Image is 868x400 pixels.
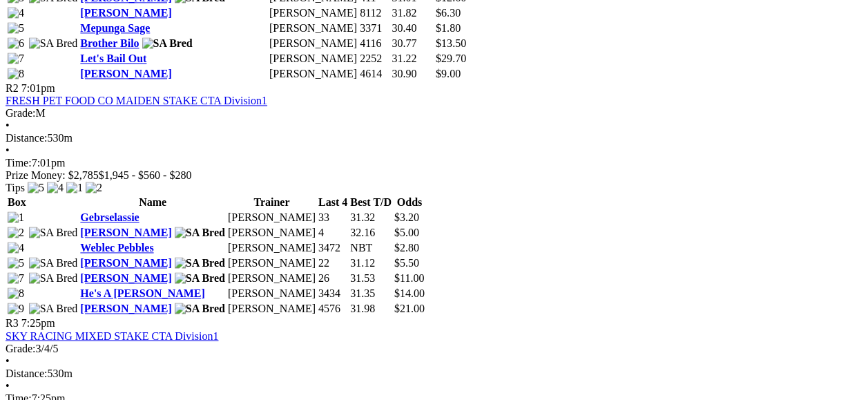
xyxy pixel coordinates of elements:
[6,132,862,144] div: 530m
[6,82,19,94] span: R2
[6,367,862,379] div: 530m
[8,53,24,65] img: 7
[29,37,78,50] img: SA Bred
[394,196,425,209] th: Odds
[349,196,392,209] th: Best T/D
[6,132,47,144] span: Distance:
[318,241,348,255] td: 3472
[8,22,24,35] img: 5
[269,6,358,20] td: [PERSON_NAME]
[80,7,171,19] a: [PERSON_NAME]
[175,227,225,239] img: SA Bred
[80,272,171,284] a: [PERSON_NAME]
[80,22,150,34] a: Mepunga Sage
[8,227,24,239] img: 2
[80,257,171,269] a: [PERSON_NAME]
[8,257,24,269] img: 5
[227,226,316,240] td: [PERSON_NAME]
[394,242,419,254] span: $2.80
[80,242,153,254] a: Weblec Pebbles
[6,354,10,366] span: •
[436,22,461,34] span: $1.80
[6,157,32,169] span: Time:
[359,21,389,35] td: 3371
[269,37,358,50] td: [PERSON_NAME]
[86,182,102,194] img: 2
[6,169,862,182] div: Prize Money: $2,785
[436,7,461,19] span: $6.30
[391,37,434,50] td: 30.77
[175,303,225,315] img: SA Bred
[227,241,316,255] td: [PERSON_NAME]
[21,82,55,94] span: 7:01pm
[6,330,218,341] a: SKY RACING MIXED STAKE CTA Division1
[80,227,171,238] a: [PERSON_NAME]
[318,256,348,270] td: 22
[227,196,316,209] th: Trainer
[6,379,10,391] span: •
[359,6,389,20] td: 8112
[8,303,24,315] img: 9
[391,67,434,81] td: 30.90
[99,169,192,181] span: $1,945 - $560 - $280
[394,272,424,284] span: $11.00
[269,21,358,35] td: [PERSON_NAME]
[6,107,862,120] div: M
[269,67,358,81] td: [PERSON_NAME]
[318,211,348,225] td: 33
[349,241,392,255] td: NBT
[6,120,10,131] span: •
[318,272,348,285] td: 26
[436,68,461,79] span: $9.00
[6,342,862,354] div: 3/4/5
[318,302,348,316] td: 4576
[8,7,24,19] img: 4
[349,302,392,316] td: 31.98
[8,211,24,224] img: 1
[227,302,316,316] td: [PERSON_NAME]
[29,272,78,285] img: SA Bred
[394,287,425,299] span: $14.00
[29,227,78,239] img: SA Bred
[394,211,419,223] span: $3.20
[21,317,55,329] span: 7:25pm
[6,95,267,106] a: FRESH PET FOOD CO MAIDEN STAKE CTA Division1
[349,287,392,301] td: 31.35
[8,196,26,208] span: Box
[349,256,392,270] td: 31.12
[8,242,24,254] img: 4
[394,257,419,269] span: $5.50
[227,272,316,285] td: [PERSON_NAME]
[394,303,425,314] span: $21.00
[8,68,24,80] img: 8
[436,37,466,49] span: $13.50
[359,67,389,81] td: 4614
[394,227,419,238] span: $5.00
[349,272,392,285] td: 31.53
[80,37,139,49] a: Brother Bilo
[391,6,434,20] td: 31.82
[6,107,36,119] span: Grade:
[80,68,171,79] a: [PERSON_NAME]
[318,196,348,209] th: Last 4
[80,287,204,299] a: He's A [PERSON_NAME]
[80,211,139,223] a: Gebrselassie
[8,272,24,285] img: 7
[318,226,348,240] td: 4
[175,272,225,285] img: SA Bred
[6,182,25,193] span: Tips
[391,21,434,35] td: 30.40
[227,287,316,301] td: [PERSON_NAME]
[6,317,19,329] span: R3
[6,144,10,156] span: •
[8,287,24,300] img: 8
[175,257,225,269] img: SA Bred
[29,257,78,269] img: SA Bred
[359,52,389,66] td: 2252
[6,157,862,169] div: 7:01pm
[227,256,316,270] td: [PERSON_NAME]
[142,37,193,50] img: SA Bred
[80,303,171,314] a: [PERSON_NAME]
[6,367,47,379] span: Distance:
[79,196,226,209] th: Name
